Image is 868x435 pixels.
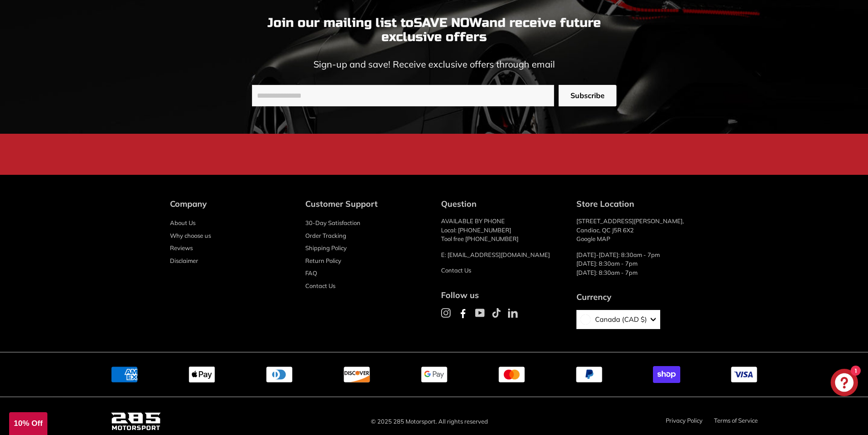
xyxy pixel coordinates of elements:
img: visa [730,366,758,383]
a: Privacy Policy [666,417,703,424]
span: © 2025 285 Motorsport. All rights reserved [371,416,497,427]
span: 10% Off [14,419,42,428]
a: Google MAP [576,235,610,242]
span: Canada (CAD $) [591,314,647,325]
p: [STREET_ADDRESS][PERSON_NAME], Candiac, QC J5R 6X2 [576,217,699,244]
strong: SAVE NOW [414,15,482,31]
p: E: [EMAIL_ADDRESS][DOMAIN_NAME] [441,251,563,260]
inbox-online-store-chat: Shopify online store chat [828,369,861,398]
p: AVAILABLE BY PHONE Local: [PHONE_NUMBER] Tool free [PHONE_NUMBER] [441,217,563,244]
img: shopify_pay [653,366,680,383]
a: Return Policy [305,255,341,267]
img: apple_pay [188,366,216,383]
a: Why choose us [170,230,211,242]
img: paypal [575,366,603,383]
div: Company [170,198,292,210]
a: FAQ [305,267,317,280]
a: Shipping Policy [305,242,347,255]
img: discover [343,366,370,383]
button: Subscribe [559,85,616,106]
a: Order Tracking [305,230,346,242]
a: About Us [170,217,195,230]
a: Contact Us [305,280,335,293]
p: Sign-up and save! Receive exclusive offers through email [252,58,616,71]
div: Customer Support [305,198,427,210]
a: Contact Us [441,267,471,274]
img: 285 Motorsport [111,411,161,432]
a: Disclaimer [170,255,198,267]
p: Join our mailing list to and receive future exclusive offers [252,16,616,44]
a: 30-Day Satisfaction [305,217,360,230]
div: Store Location [576,198,699,210]
img: google_pay [421,366,448,383]
div: Currency [576,291,660,303]
span: Subscribe [570,90,605,101]
div: Question [441,198,563,210]
img: master [498,366,525,383]
a: Terms of Service [714,417,758,424]
div: Follow us [441,289,563,301]
div: 10% Off [9,412,47,435]
img: diners_club [266,366,293,383]
p: [DATE]-[DATE]: 8:30am - 7pm [DATE]: 8:30am - 7pm [DATE]: 8:30am - 7pm [576,251,699,278]
img: american_express [111,366,138,383]
button: Canada (CAD $) [576,310,660,329]
a: Reviews [170,242,193,255]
